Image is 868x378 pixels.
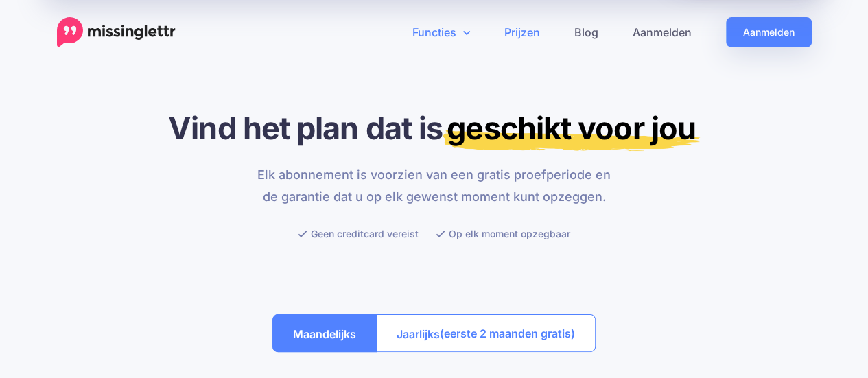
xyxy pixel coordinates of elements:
a: Prijzen [487,17,557,47]
font: (eerste 2 maanden gratis) [440,327,575,340]
font: Op elk moment opzegbaar [449,228,570,239]
font: Aanmelden [743,27,795,38]
a: Blog [557,17,615,47]
font: Blog [574,25,598,39]
font: geschikt voor jou [447,109,696,147]
button: Maandelijks [272,314,377,352]
font: Jaarlijks [397,327,440,340]
a: Aanmelden [615,17,709,47]
font: Prijzen [504,25,540,39]
font: Aanmelden [633,25,692,39]
font: Geen creditcard vereist [311,228,419,239]
font: Elk abonnement is voorzien van een gratis proefperiode en de garantie dat u op elk gewenst moment... [257,167,611,204]
font: Functies [412,25,456,39]
button: Jaarlijks(eerste 2 maanden gratis) [376,314,596,352]
font: Maandelijks [293,327,356,340]
font: Vind het plan dat is [168,109,443,147]
a: Functies [395,17,487,47]
a: Thuis [57,17,176,47]
a: Aanmelden [726,17,812,47]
